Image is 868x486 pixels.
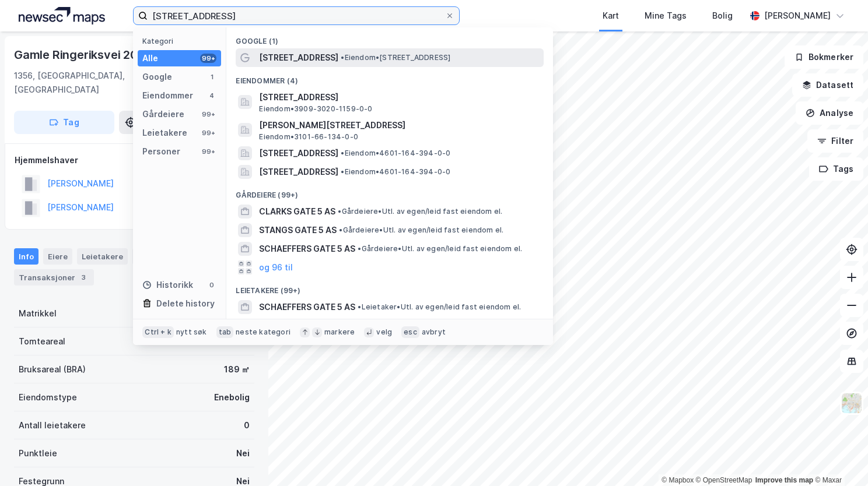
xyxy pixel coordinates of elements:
span: [PERSON_NAME][STREET_ADDRESS] [259,118,539,132]
div: Info [14,248,38,265]
img: Z [841,392,863,414]
span: Eiendom • 3101-66-134-0-0 [259,132,358,142]
span: • [341,167,344,176]
span: [STREET_ADDRESS] [259,51,338,65]
a: OpenStreetMap [696,476,752,484]
div: Enebolig [214,390,250,404]
div: 3 [78,272,89,283]
div: Historikk [142,278,193,292]
div: esc [401,326,419,338]
button: Tags [809,157,863,181]
div: Kart [603,9,619,23]
div: Bolig [712,9,733,23]
div: neste kategori [236,327,290,337]
div: Nei [236,446,250,460]
span: Gårdeiere • Utl. av egen/leid fast eiendom el. [358,244,522,253]
div: Eiere [43,248,72,265]
div: Gårdeiere [142,107,184,121]
span: Gårdeiere • Utl. av egen/leid fast eiendom el. [339,226,503,235]
button: Datasett [792,73,863,97]
div: 99+ [200,54,216,63]
span: Gårdeiere • Utl. av egen/leid fast eiendom el. [338,207,502,216]
div: velg [376,327,392,337]
div: 4 [207,91,216,100]
div: markere [324,327,355,337]
div: 99+ [200,128,216,138]
div: Mine Tags [645,9,687,23]
div: Eiendomstype [19,390,77,404]
button: Analyse [796,101,863,125]
div: Personer [142,145,180,159]
div: Delete history [156,297,215,311]
div: Leietakere [77,248,128,265]
img: logo.a4113a55bc3d86da70a041830d287a7e.svg [19,7,105,24]
div: Tomteareal [19,334,65,348]
div: tab [216,326,234,338]
div: Google [142,70,172,84]
iframe: Chat Widget [810,430,868,486]
div: 99+ [200,110,216,119]
button: Filter [807,129,863,153]
a: Improve this map [755,476,813,484]
span: Eiendom • [STREET_ADDRESS] [341,53,450,62]
span: [STREET_ADDRESS] [259,90,539,104]
span: SCHAEFFERS GATE 5 AS [259,242,355,256]
div: Leietakere [142,126,187,140]
span: CLARKS GATE 5 AS [259,205,335,219]
span: [STREET_ADDRESS] [259,165,338,179]
div: [PERSON_NAME] [764,9,831,23]
button: Tag [14,111,114,134]
div: nytt søk [176,327,207,337]
div: 1 [207,72,216,82]
div: Gamle Ringeriksvei 206c [14,45,154,64]
div: Kategori [142,37,221,45]
button: og 96 til [259,260,293,274]
div: Transaksjoner [14,269,94,286]
div: 0 [244,418,250,432]
span: • [339,226,342,234]
span: STANGS GATE 5 AS [259,223,337,237]
div: Hjemmelshaver [15,153,254,167]
div: 0 [207,280,216,290]
span: • [358,302,361,311]
div: Eiendommer [142,89,193,103]
div: Matrikkel [19,307,57,321]
div: Bruksareal (BRA) [19,362,86,376]
span: • [341,53,344,62]
div: 99+ [200,147,216,156]
div: Google (1) [226,27,553,48]
span: • [358,244,361,253]
div: 1356, [GEOGRAPHIC_DATA], [GEOGRAPHIC_DATA] [14,69,166,97]
div: Alle [142,51,158,65]
div: Eiendommer (4) [226,67,553,88]
div: Antall leietakere [19,418,86,432]
div: Punktleie [19,446,57,460]
span: Eiendom • 4601-164-394-0-0 [341,167,450,177]
span: • [341,149,344,157]
a: Mapbox [661,476,694,484]
div: Leietakere (99+) [226,277,553,298]
div: Datasett [132,248,176,265]
div: avbryt [422,327,446,337]
span: [STREET_ADDRESS] [259,146,338,160]
div: Ctrl + k [142,326,174,338]
span: • [338,207,341,216]
span: Eiendom • 4601-164-394-0-0 [341,149,450,158]
span: Leietaker • Utl. av egen/leid fast eiendom el. [358,302,521,312]
div: 189 ㎡ [224,362,250,376]
input: Søk på adresse, matrikkel, gårdeiere, leietakere eller personer [148,7,445,24]
span: Eiendom • 3909-3020-1159-0-0 [259,104,372,114]
span: SCHAEFFERS GATE 5 AS [259,300,355,314]
div: Gårdeiere (99+) [226,181,553,202]
button: Bokmerker [785,45,863,69]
